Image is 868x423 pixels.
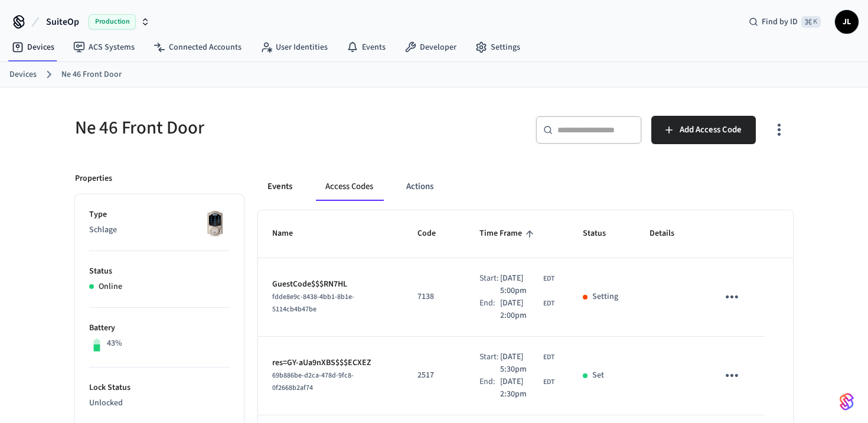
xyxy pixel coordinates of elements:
p: Setting [592,291,618,303]
div: Start: [479,272,500,297]
div: America/New_York [500,272,554,297]
div: America/New_York [500,376,554,401]
span: [DATE] 2:30pm [500,376,541,401]
span: [DATE] 5:30pm [500,351,541,376]
h5: Ne 46 Front Door [75,116,427,140]
a: Events [337,37,395,58]
a: Connected Accounts [144,37,251,58]
p: Unlocked [89,397,230,409]
p: Online [99,281,122,293]
a: Devices [2,37,64,58]
span: Time Frame [479,224,537,243]
button: Access Codes [316,173,383,201]
div: Start: [479,351,500,376]
span: JL [836,11,857,32]
span: Code [417,224,451,243]
a: ACS Systems [64,37,144,58]
p: Status [89,265,230,278]
p: Set [592,369,604,382]
a: Developer [395,37,466,58]
span: Details [650,224,690,243]
a: User Identities [251,37,337,58]
span: [DATE] 5:00pm [500,272,541,297]
span: EDT [543,298,554,309]
p: Lock Status [89,382,230,394]
p: GuestCode$$$RN7HL [272,278,389,291]
div: Find by ID⌘ K [739,11,830,32]
p: Schlage [89,224,230,236]
a: Settings [466,37,530,58]
span: EDT [543,377,554,388]
span: Name [272,224,308,243]
p: 2517 [417,369,451,382]
button: Events [258,173,302,201]
button: Actions [397,173,443,201]
a: Ne 46 Front Door [61,69,122,81]
p: Type [89,209,230,221]
span: Status [583,224,621,243]
span: EDT [543,352,554,363]
div: America/New_York [500,351,554,376]
div: End: [479,376,500,401]
img: SeamLogoGradient.69752ec5.svg [840,392,854,411]
button: Add Access Code [651,116,756,144]
p: 7138 [417,291,451,303]
span: [DATE] 2:00pm [500,297,541,322]
p: res=GY-aUa9nXBS$$$ECXEZ [272,357,389,369]
div: America/New_York [500,297,554,322]
span: Add Access Code [680,122,742,138]
span: ⌘ K [801,16,821,28]
span: EDT [543,274,554,284]
span: SuiteOp [46,15,79,29]
span: fdde8e9c-8438-4bb1-8b1e-5114cb4b47be [272,292,354,314]
div: ant example [258,173,793,201]
button: JL [835,10,859,34]
div: End: [479,297,500,322]
a: Devices [9,69,37,81]
span: 69b886be-d2ca-478d-9fc8-0f2668b2af74 [272,370,354,393]
img: Schlage Sense Smart Deadbolt with Camelot Trim, Front [200,209,230,238]
p: 43% [107,337,122,350]
p: Properties [75,173,112,185]
p: Battery [89,322,230,334]
span: Production [89,14,136,30]
span: Find by ID [762,16,798,28]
